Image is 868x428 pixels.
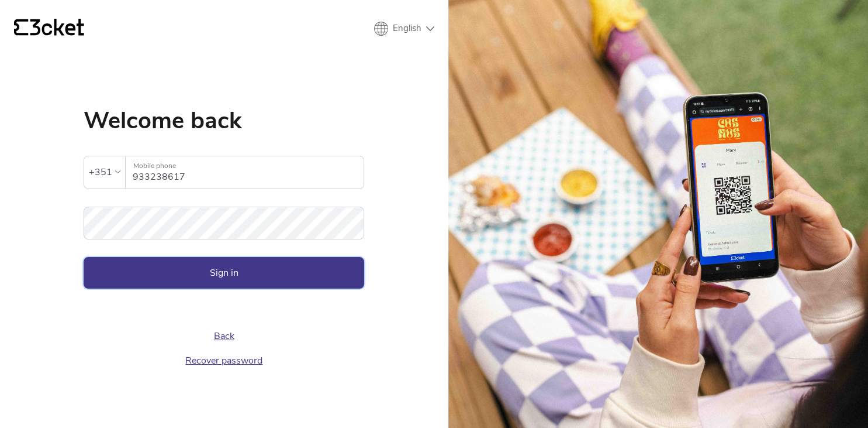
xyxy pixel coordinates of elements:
[84,109,364,132] h1: Welcome back
[84,207,364,226] label: Password
[14,19,84,39] a: {' '}
[214,330,234,343] a: Back
[84,257,364,289] button: Sign in
[185,354,262,367] a: Recover password
[126,156,364,176] label: Mobile phone
[133,156,364,189] input: Mobile phone
[89,163,112,181] div: +351
[14,19,28,36] g: {' '}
